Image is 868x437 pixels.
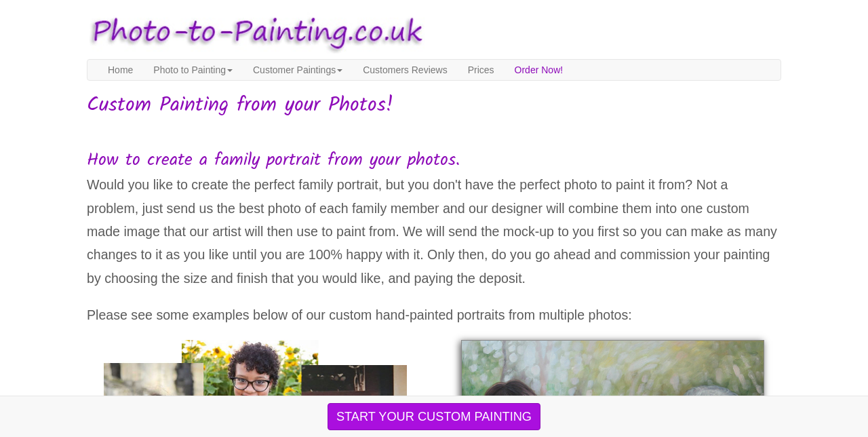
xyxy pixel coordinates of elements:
[98,60,143,80] a: Home
[87,94,781,117] h1: Custom Painting from your Photos!
[143,60,243,80] a: Photo to Painting
[458,60,505,80] a: Prices
[243,60,353,80] a: Customer Paintings
[80,7,427,59] img: Photo to Painting
[328,403,540,430] button: START YOUR CUSTOM PAINTING
[353,60,457,80] a: Customers Reviews
[87,173,781,289] p: Would you like to create the perfect family portrait, but you don't have the perfect photo to pai...
[87,303,781,326] p: Please see some examples below of our custom hand-painted portraits from multiple photos:
[87,151,781,170] h2: How to create a family portrait from your photos.
[505,60,574,80] a: Order Now!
